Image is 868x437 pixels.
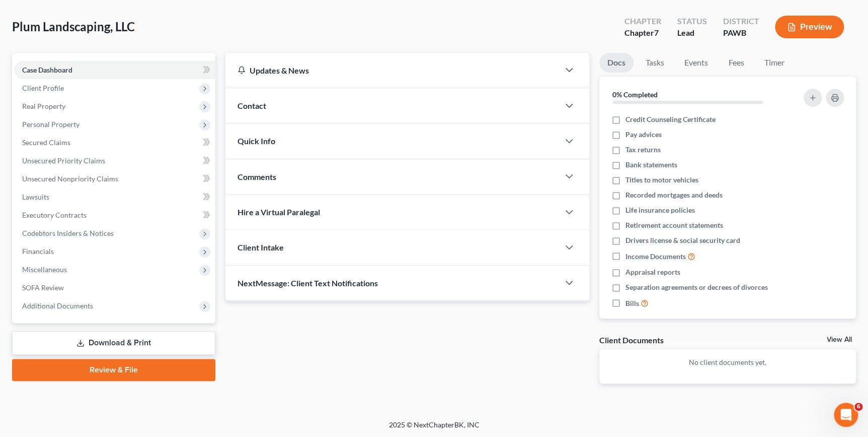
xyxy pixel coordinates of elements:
[22,283,64,292] span: SOFA Review
[22,211,87,219] span: Executory Contracts
[238,101,266,110] span: Contact
[625,160,677,170] span: Bank statements
[238,278,378,288] span: NextMessage: Client Text Notifications
[238,65,546,76] div: Updates & News
[638,53,672,73] a: Tasks
[12,331,215,355] a: Download & Print
[22,174,118,183] span: Unsecured Nonpriority Claims
[625,252,686,262] span: Income Documents
[677,27,706,39] div: Lead
[625,235,740,245] span: Drivers license & social security card
[14,279,215,297] a: SOFA Review
[22,229,114,237] span: Codebtors Insiders & Notices
[238,242,284,252] span: Client Intake
[22,156,105,165] span: Unsecured Priority Claims
[677,16,706,27] div: Status
[599,53,634,73] a: Docs
[12,359,215,381] a: Review & File
[12,19,135,34] span: Plum Landscaping, LLC
[625,114,716,124] span: Credit Counseling Certificate
[14,188,215,206] a: Lawsuits
[723,27,759,39] div: PAWB
[827,336,852,343] a: View All
[22,66,72,74] span: Case Dashboard
[599,335,664,345] div: Client Documents
[834,403,858,427] iframe: Intercom live chat
[625,190,723,200] span: Recorded mortgages and deeds
[14,61,215,79] a: Case Dashboard
[625,267,680,277] span: Appraisal reports
[238,136,275,146] span: Quick Info
[612,90,658,99] strong: 0% Completed
[625,145,661,155] span: Tax returns
[22,193,49,201] span: Lawsuits
[22,247,54,256] span: Financials
[720,53,752,73] a: Fees
[22,301,93,310] span: Additional Documents
[14,152,215,170] a: Unsecured Priority Claims
[625,130,662,140] span: Pay advices
[625,175,698,185] span: Titles to motor vehicles
[625,282,768,292] span: Separation agreements or decrees of divorces
[238,172,276,181] span: Comments
[14,134,215,152] a: Secured Claims
[775,16,844,38] button: Preview
[22,265,67,274] span: Miscellaneous
[624,27,661,39] div: Chapter
[625,298,639,308] span: Bills
[22,138,70,147] span: Secured Claims
[238,207,320,217] span: Hire a Virtual Paralegal
[607,357,848,367] p: No client documents yet.
[22,120,80,129] span: Personal Property
[756,53,793,73] a: Timer
[22,84,64,92] span: Client Profile
[624,16,661,27] div: Chapter
[22,102,65,110] span: Real Property
[625,220,723,230] span: Retirement account statements
[723,16,759,27] div: District
[854,403,862,411] span: 6
[625,205,695,215] span: Life insurance policies
[14,170,215,188] a: Unsecured Nonpriority Claims
[676,53,716,73] a: Events
[14,206,215,224] a: Executory Contracts
[654,28,658,37] span: 7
